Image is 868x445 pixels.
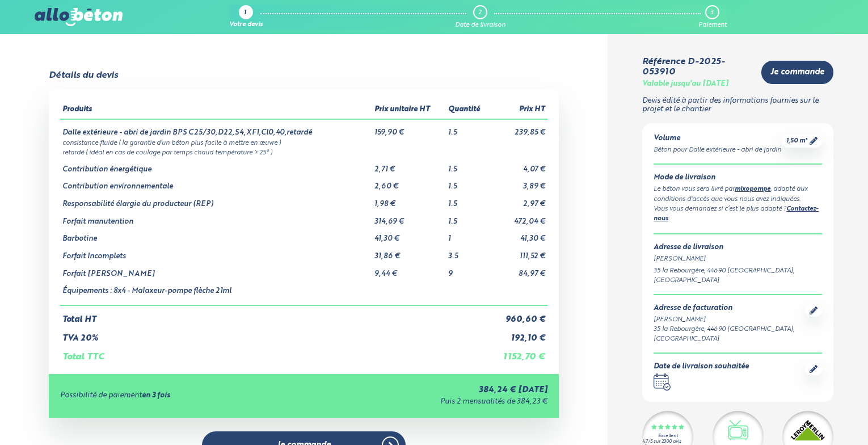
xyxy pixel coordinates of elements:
[698,22,727,29] div: Paiement
[60,226,372,244] td: Barbotine
[735,186,770,192] a: mixopompe
[654,145,781,155] div: Béton pour Dalle extérieure - abri de jardin
[654,254,822,264] div: [PERSON_NAME]
[446,157,491,174] td: 1.5
[491,101,548,119] th: Prix HT
[491,119,548,137] td: 239,85 €
[446,226,491,244] td: 1
[60,305,491,325] td: Total HT
[654,304,805,313] div: Adresse de facturation
[654,174,822,182] div: Mode de livraison
[35,8,122,26] img: allobéton
[654,266,822,286] div: 35 la Rebourgère, 44690 [GEOGRAPHIC_DATA], [GEOGRAPHIC_DATA]
[654,315,805,325] div: [PERSON_NAME]
[446,119,491,137] td: 1.5
[654,135,781,143] div: Volume
[372,119,446,137] td: 159,90 €
[60,244,372,261] td: Forfait Incomplets
[60,343,491,362] td: Total TTC
[491,157,548,174] td: 4,07 €
[60,137,548,147] td: consistance fluide ( la garantie d’un béton plus facile à mettre en œuvre )
[307,398,547,406] div: Puis 2 mensualités de 384,23 €
[60,325,491,343] td: TVA 20%
[446,209,491,226] td: 1.5
[229,22,263,29] div: Votre devis
[491,305,548,325] td: 960,60 €
[49,70,118,81] div: Détails du devis
[770,68,824,77] span: Je commande
[446,191,491,209] td: 1.5
[658,434,678,439] div: Excellent
[491,325,548,343] td: 192,10 €
[654,184,822,204] div: Le béton vous sera livré par , adapté aux conditions d'accès que vous nous avez indiquées.
[446,101,491,119] th: Quantité
[710,9,713,16] div: 3
[642,57,752,78] div: Référence D-2025-053910
[654,363,749,371] div: Date de livraison souhaitée
[372,174,446,191] td: 2,60 €
[372,101,446,119] th: Prix unitaire HT
[60,101,372,119] th: Produits
[60,174,372,191] td: Contribution environnementale
[60,119,372,137] td: Dalle extérieure - abri de jardin BPS C25/30,D22,S4,XF1,Cl0,40,retardé
[478,9,482,16] div: 2
[654,244,822,252] div: Adresse de livraison
[60,392,307,400] div: Possibilité de paiement
[142,392,170,399] strong: en 3 fois
[491,261,548,279] td: 84,97 €
[244,10,246,17] div: 1
[60,147,548,157] td: retardé ( idéal en cas de coulage par temps chaud température > 25° )
[446,174,491,191] td: 1.5
[455,5,505,29] a: 2 Date de livraison
[654,325,805,344] div: 35 la Rebourgère, 44690 [GEOGRAPHIC_DATA], [GEOGRAPHIC_DATA]
[60,278,372,305] td: Équipements : 8x4 - Malaxeur-pompe flèche 21ml
[491,343,548,362] td: 1 152,70 €
[372,157,446,174] td: 2,71 €
[642,80,728,89] div: Valable jusqu'au [DATE]
[372,191,446,209] td: 1,98 €
[698,5,727,29] a: 3 Paiement
[307,385,547,395] div: 384,24 € [DATE]
[491,226,548,244] td: 41,30 €
[60,191,372,209] td: Responsabilité élargie du producteur (REP)
[491,244,548,261] td: 111,52 €
[491,191,548,209] td: 2,97 €
[761,61,833,84] a: Je commande
[372,209,446,226] td: 314,69 €
[60,209,372,226] td: Forfait manutention
[642,97,833,114] p: Devis édité à partir des informations fournies sur le projet et le chantier
[491,209,548,226] td: 472,04 €
[372,244,446,261] td: 31,86 €
[491,174,548,191] td: 3,89 €
[654,204,822,225] div: Vous vous demandez si c’est le plus adapté ? .
[446,261,491,279] td: 9
[372,226,446,244] td: 41,30 €
[60,261,372,279] td: Forfait [PERSON_NAME]
[455,22,505,29] div: Date de livraison
[60,157,372,174] td: Contribution énergétique
[372,261,446,279] td: 9,44 €
[446,244,491,261] td: 3.5
[767,401,856,433] iframe: Help widget launcher
[229,5,263,29] a: 1 Votre devis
